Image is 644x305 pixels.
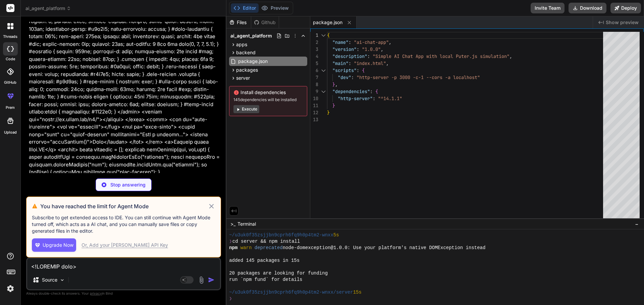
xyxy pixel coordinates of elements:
[335,81,338,87] span: ,
[310,53,318,60] div: 4
[59,277,65,283] img: Pick Models
[230,32,272,39] span: ai_agent_platform
[354,60,386,66] span: "index.html"
[319,88,328,95] div: Click to collapse the range.
[310,116,318,123] div: 13
[378,95,402,101] span: "^14.1.1"
[373,95,375,101] span: :
[310,39,318,46] div: 2
[531,3,565,13] button: Invite Team
[226,19,251,26] div: Files
[310,109,318,116] div: 12
[237,221,256,227] span: Terminal
[110,181,146,188] p: Stop answering
[313,19,342,26] span: package.json
[233,105,259,113] button: Execute
[4,80,16,85] label: GitHub
[229,245,237,251] span: npm
[233,97,303,102] span: 145 dependencies will be installed
[229,232,333,238] span: ~/u3uk0f35zsjjbn9cprh6fq9h0p4tm2-wnxx
[251,19,279,26] div: Github
[338,95,373,101] span: "http-server"
[362,67,365,73] span: {
[357,74,480,80] span: "http-server -p 3000 -c-1 --cors -a localhost"
[332,60,348,66] span: "main"
[310,81,318,88] div: 8
[232,238,300,245] span: cd server && npm install
[362,46,381,52] span: "1.0.0"
[370,88,373,94] span: :
[229,296,232,302] span: ❯
[230,221,235,227] span: >_
[236,67,258,73] span: packages
[332,88,370,94] span: "dependencies"
[233,89,303,96] span: Install dependencies
[338,74,351,80] span: "dev"
[229,257,300,264] span: added 145 packages in 15s
[507,53,509,59] span: "
[229,277,302,283] span: run `npm fund` for details
[229,270,328,277] span: 20 packages are looking for funding
[310,102,318,109] div: 11
[373,53,507,59] span: "Simple AI Chat App with local Puter.js simulation
[351,74,354,80] span: :
[332,46,357,52] span: "version"
[354,39,389,45] span: "ai-chat-app"
[236,75,250,81] span: server
[208,277,215,283] img: icon
[240,245,252,251] span: warn
[310,88,318,95] div: 9
[310,95,318,102] div: 10
[569,3,606,13] button: Download
[90,291,102,295] span: privacy
[5,283,16,294] img: settings
[32,214,215,234] p: Subscribe to get extended access to IDE. You can still continue with Agent Mode turned off, which...
[319,67,328,74] div: Click to collapse the range.
[82,242,168,248] div: Or, Add your [PERSON_NAME] API Key
[255,245,283,251] span: deprecated
[327,32,330,38] span: {
[367,53,370,59] span: :
[310,67,318,74] div: 6
[259,3,291,13] button: Preview
[375,88,378,94] span: {
[509,53,512,59] span: ,
[236,41,247,48] span: apps
[610,3,641,13] button: Deploy
[3,34,17,40] label: threads
[386,60,389,66] span: ,
[26,290,221,297] p: Always double-check its answers. Your in Bind
[6,56,15,62] label: code
[32,238,76,252] button: Upgrade Now
[40,202,208,210] h3: You have reached the limit for Agent Mode
[310,32,318,39] div: 1
[634,219,640,229] button: −
[357,67,359,73] span: :
[348,39,351,45] span: :
[310,46,318,53] div: 3
[327,109,330,116] span: }
[237,57,268,65] span: package.json
[4,130,17,135] label: Upload
[389,39,391,45] span: ,
[6,105,15,110] label: prem
[348,60,351,66] span: :
[319,32,328,39] div: Click to collapse the range.
[332,53,367,59] span: "description"
[353,289,362,296] span: 15s
[236,49,256,56] span: backend
[310,60,318,67] div: 5
[357,46,359,52] span: :
[231,3,259,13] button: Editor
[332,81,335,87] span: }
[229,238,232,245] span: ❯
[333,232,339,238] span: 5s
[198,276,205,284] img: attachment
[381,46,383,52] span: ,
[229,289,353,296] span: ~/u3uk0f35zsjjbn9cprh6fq9h0p4tm2-wnxx/server
[310,74,318,81] div: 7
[283,245,486,251] span: node-domexception@1.0.0: Use your platform's native DOMException instead
[25,5,71,12] span: ai_agent_platform
[43,242,73,248] span: Upgrade Now
[332,102,335,108] span: }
